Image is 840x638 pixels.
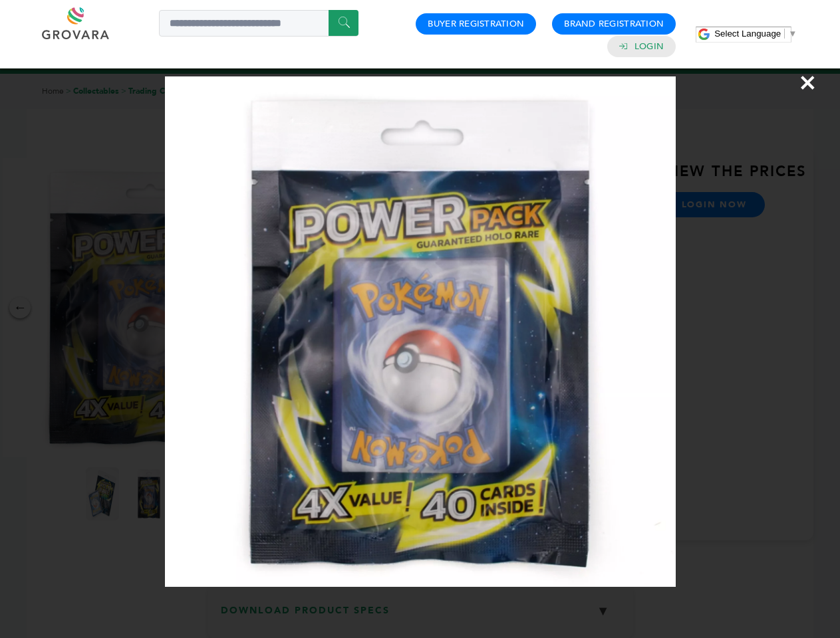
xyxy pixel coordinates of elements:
a: Login [634,41,664,53]
span: ​ [784,29,785,39]
a: Brand Registration [564,18,664,30]
a: Select Language​ [714,29,797,39]
span: ▼ [788,29,797,39]
a: Buyer Registration [428,18,524,30]
span: × [799,64,817,101]
input: Search a product or brand... [159,10,358,37]
span: Select Language [714,29,781,39]
img: Image Preview [165,76,676,587]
